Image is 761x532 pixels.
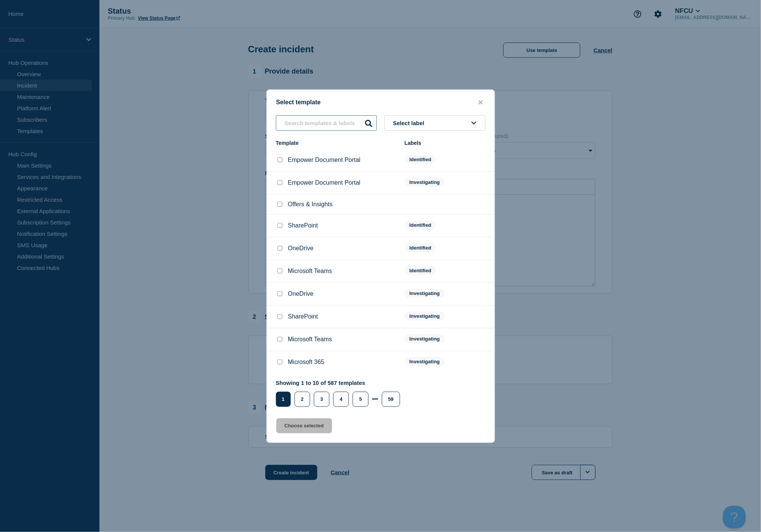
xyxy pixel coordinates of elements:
[288,290,314,297] p: OneDrive
[393,120,428,126] span: Select label
[277,157,282,162] input: Empower Document Portal checkbox
[288,222,318,229] p: SharePoint
[277,246,282,251] input: OneDrive checkbox
[277,202,282,207] input: Offers & Insights checkbox
[405,357,445,366] span: Investigating
[277,291,282,296] input: OneDrive checkbox
[405,266,436,275] span: Identified
[276,380,404,386] p: Showing 1 to 10 of 587 templates
[405,178,445,187] span: Investigating
[405,334,445,343] span: Investigating
[277,223,282,228] input: SharePoint checkbox
[405,155,436,164] span: Identified
[384,115,485,131] button: Select label
[277,314,282,319] input: SharePoint checkbox
[405,289,445,298] span: Investigating
[276,392,291,407] button: 1
[288,268,332,275] p: Microsoft Teams
[276,140,397,146] div: Template
[277,180,282,185] input: Empower Document Portal checkbox
[382,392,400,407] button: 59
[267,99,495,106] div: Select template
[277,359,282,364] input: Microsoft 365 checkbox
[288,245,314,252] p: OneDrive
[405,221,436,229] span: Identified
[314,392,329,407] button: 3
[288,157,361,163] p: Empower Document Portal
[476,99,485,106] button: close button
[405,243,436,252] span: Identified
[295,392,310,407] button: 2
[288,313,318,320] p: SharePoint
[333,392,349,407] button: 4
[288,359,325,366] p: Microsoft 365
[277,337,282,342] input: Microsoft Teams checkbox
[276,418,332,433] button: Choose selected
[277,268,282,273] input: Microsoft Teams checkbox
[276,115,377,131] input: Search templates & labels
[288,201,333,208] p: Offers & Insights
[353,392,368,407] button: 5
[288,336,332,343] p: Microsoft Teams
[405,140,485,146] div: Labels
[405,312,445,320] span: Investigating
[288,179,361,186] p: Empower Document Portal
